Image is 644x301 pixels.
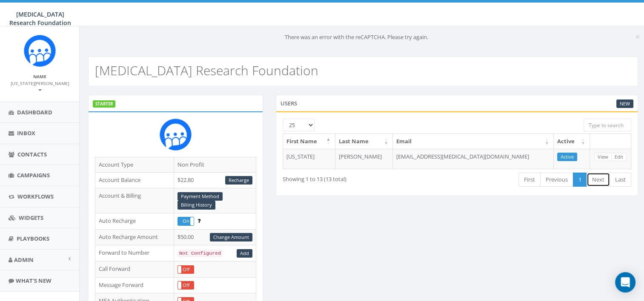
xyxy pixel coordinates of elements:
img: Rally_Corp_Icon.png [24,35,56,67]
th: Email: activate to sort column ascending [393,134,554,149]
td: Auto Recharge [95,213,174,229]
td: Account Type [95,157,174,173]
span: What's New [16,277,52,284]
span: Admin [14,256,34,264]
span: Dashboard [17,108,52,116]
td: $22.80 [174,172,256,188]
div: OnOff [177,265,194,274]
a: New [616,99,633,108]
td: Message Forward [95,277,174,293]
td: Account & Billing [95,188,174,213]
span: Inbox [17,129,35,137]
td: Forward to Number [95,245,174,261]
a: Previous [540,173,573,187]
a: Payment Method [177,192,223,201]
div: OnOff [177,281,194,290]
img: Rally_Corp_Icon.png [160,119,192,150]
td: $50.00 [174,229,256,245]
a: Recharge [225,176,252,185]
div: OnOff [177,217,194,225]
td: [PERSON_NAME] [335,149,393,169]
div: Showing 1 to 13 (13 total) [283,172,421,183]
th: First Name: activate to sort column descending [283,134,335,149]
a: Active [557,153,577,162]
label: On [178,217,194,225]
a: Add [237,249,252,258]
span: [MEDICAL_DATA] Research Foundation [9,10,71,27]
a: Change Amount [210,233,252,242]
span: Workflows [17,193,54,200]
a: 1 [573,173,587,187]
th: Active: activate to sort column ascending [554,134,590,149]
a: View [594,153,612,162]
td: [US_STATE] [283,149,335,169]
a: Edit [611,153,627,162]
td: [EMAIL_ADDRESS][MEDICAL_DATA][DOMAIN_NAME] [393,149,554,169]
a: [US_STATE][PERSON_NAME] [11,79,69,94]
label: STARTER [93,100,115,108]
label: Off [178,281,194,289]
span: Widgets [19,214,43,221]
label: Off [178,266,194,273]
code: Not Configured [177,250,223,257]
th: Last Name: activate to sort column ascending [335,134,393,149]
button: Close [635,32,640,41]
span: Playbooks [17,235,49,242]
td: Call Forward [95,261,174,278]
span: × [635,31,640,43]
a: Billing History [177,201,215,210]
input: Type to search [584,119,631,131]
td: Non Profit [174,157,256,173]
h2: [MEDICAL_DATA] Research Foundation [95,63,318,77]
td: Auto Recharge Amount [95,229,174,245]
a: First [518,173,541,187]
span: Enable to prevent campaign failure. [197,217,200,224]
span: Campaigns [17,171,50,179]
td: Account Balance [95,172,174,188]
small: Name [33,74,46,80]
div: Users [276,95,638,112]
a: Next [587,173,610,187]
small: [US_STATE][PERSON_NAME] [11,80,69,93]
a: Last [610,173,631,187]
div: Open Intercom Messenger [615,272,635,292]
span: Contacts [17,150,47,158]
